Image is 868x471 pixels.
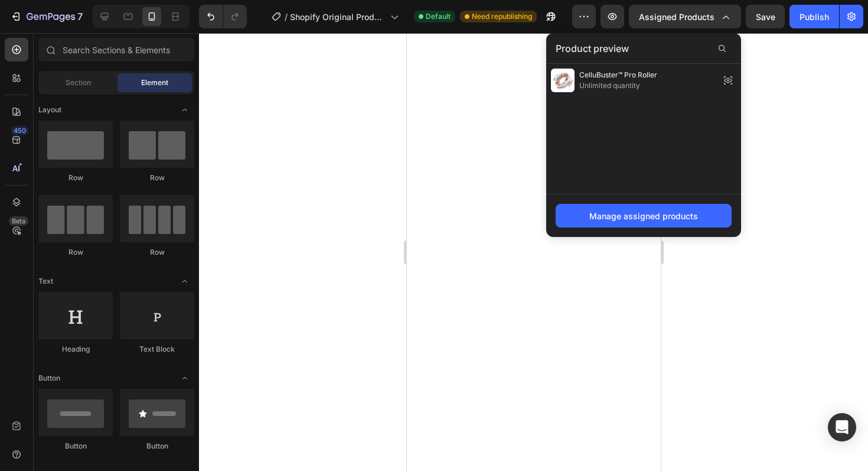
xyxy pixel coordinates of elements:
[285,11,288,23] span: /
[120,247,194,258] div: Row
[38,344,113,355] div: Heading
[629,5,741,28] button: Assigned Products
[789,5,839,28] button: Publish
[38,247,113,258] div: Row
[77,9,83,24] p: 7
[589,210,698,222] div: Manage assigned products
[66,77,91,88] span: Section
[38,173,113,183] div: Row
[828,413,856,441] div: Open Intercom Messenger
[38,441,113,451] div: Button
[175,100,194,119] span: Toggle open
[38,38,194,61] input: Search Sections & Elements
[290,11,386,23] span: Shopify Original Product Template
[120,344,194,355] div: Text Block
[746,5,785,28] button: Save
[551,69,575,92] img: preview-img
[38,105,61,115] span: Layout
[639,11,714,23] span: Assigned Products
[175,272,194,291] span: Toggle open
[579,70,657,80] span: CelluBuster™ Pro Roller
[120,173,194,183] div: Row
[141,77,168,88] span: Element
[199,5,247,28] div: Undo/Redo
[800,11,829,23] div: Publish
[407,33,661,471] iframe: Design area
[756,12,775,22] span: Save
[11,126,28,135] div: 450
[175,369,194,388] span: Toggle open
[472,11,532,22] span: Need republishing
[38,276,53,287] span: Text
[5,5,88,28] button: 7
[556,41,629,56] span: Product preview
[120,441,194,451] div: Button
[579,80,657,91] span: Unlimited quantity
[556,204,732,228] button: Manage assigned products
[9,216,28,226] div: Beta
[38,373,60,384] span: Button
[426,11,451,22] span: Default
